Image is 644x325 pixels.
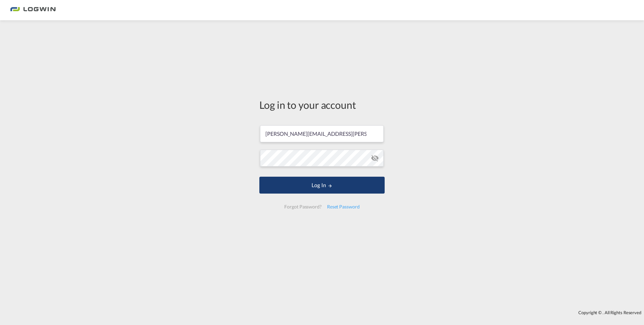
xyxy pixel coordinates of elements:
div: Reset Password [324,201,362,213]
md-icon: icon-eye-off [371,154,379,162]
input: Enter email/phone number [260,125,384,142]
div: Log in to your account [259,98,385,112]
div: Forgot Password? [282,201,324,213]
button: LOGIN [259,177,385,194]
img: 2761ae10d95411efa20a1f5e0282d2d7.png [10,3,56,18]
